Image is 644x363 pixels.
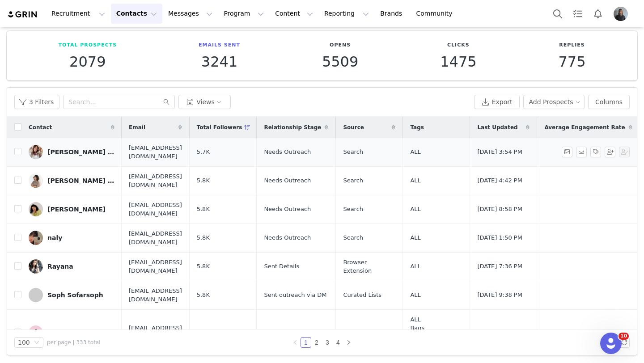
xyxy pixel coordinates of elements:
div: [PERSON_NAME] [PERSON_NAME] [47,177,114,184]
span: Needs Outreach [264,205,311,214]
li: 4 [333,337,343,348]
a: Brands [375,4,410,24]
img: e319b542-7c9c-486d-9c6f-b82ca6f8a696.jpg [29,202,43,216]
span: Tags [410,123,424,131]
img: 597e34d7-f2b1-45b1-8dd0-df61e0af706e--s.jpg [29,145,43,159]
span: Contact [29,123,52,131]
img: cc71b267-0b3b-423d-9dc1-36f1a1f1817e.png [614,7,628,21]
span: Source [343,123,364,131]
span: [EMAIL_ADDRESS][DOMAIN_NAME] [129,201,182,218]
span: Sent outreach via DM [264,291,326,300]
iframe: Intercom live chat [600,333,622,354]
div: [PERSON_NAME] ✨ [47,148,114,156]
a: [PERSON_NAME] [PERSON_NAME] [29,173,114,188]
i: icon: search [163,99,169,105]
div: Rayana [47,263,73,270]
span: [DATE] 3:54 PM [477,148,522,156]
span: Email [129,123,145,131]
button: Add Prospects [523,95,585,109]
span: 5.7K [197,148,210,156]
span: Sent Email [264,328,295,337]
span: ALL Bags Paper Tino Pens [410,315,438,350]
a: 3 [322,338,332,347]
span: Average Engagement Rate [544,123,625,131]
span: Search [343,176,363,185]
a: 4 [333,338,343,347]
p: 2079 [58,54,117,70]
span: Search [343,205,363,214]
a: [PERSON_NAME] [29,202,114,216]
a: naly [29,231,114,245]
button: Export [474,95,520,109]
a: Community [411,4,462,24]
span: Total Followers [197,123,242,131]
span: 5.8K [197,176,210,185]
a: 2 [312,338,322,347]
span: [EMAIL_ADDRESS][DOMAIN_NAME] [129,229,182,247]
button: Views [178,95,231,109]
span: Sent Details [264,262,299,271]
span: [EMAIL_ADDRESS][DOMAIN_NAME] [129,144,182,161]
p: 1475 [440,54,476,70]
div: naly [47,234,62,241]
i: icon: left [292,340,298,345]
button: Reporting [319,4,374,24]
span: 5.8K [197,233,210,242]
a: Soph Sofarsoph [29,288,114,302]
span: Last Updated [477,123,517,131]
li: Next Page [343,337,354,348]
span: Needs Outreach [264,176,311,185]
a: Tasks [568,4,588,24]
li: 2 [311,337,322,348]
span: ALL [410,148,420,156]
button: 3 Filters [14,95,59,109]
p: Total Prospects [58,42,117,49]
input: Search... [63,95,175,109]
p: 5509 [322,54,358,70]
li: 3 [322,337,333,348]
div: 100 [18,338,30,347]
span: 5.8K [197,328,210,337]
p: Clicks [440,42,476,49]
img: 9647b83e-442e-4ec7-9d5a-4f0f531da54d--s.jpg [29,173,43,188]
span: 5.8K [197,262,210,271]
span: ALL [410,176,420,185]
p: Opens [322,42,358,49]
span: [DATE] 1:50 PM [477,233,522,242]
div: Soph Sofarsoph [47,291,103,299]
span: Search [343,328,363,337]
button: Content [270,4,318,24]
span: Search [343,233,363,242]
a: 1 [301,338,311,347]
a: Rayana [29,259,114,274]
span: [DATE] 7:36 PM [477,262,522,271]
img: grin logo [7,10,38,19]
span: Needs Outreach [264,233,311,242]
button: Contacts [111,4,162,24]
a: [PERSON_NAME] ✨ [29,145,114,159]
span: Browser Extension [343,258,395,275]
span: Search [343,148,363,156]
img: 8b6b7b17-4033-4cee-8d88-4c871582491f--s.jpg [29,325,43,340]
p: Emails Sent [199,42,240,49]
span: [DATE] 4:42 PM [477,176,522,185]
i: icon: right [346,340,352,345]
li: Previous Page [290,337,301,348]
button: Columns [588,95,630,109]
span: [EMAIL_ADDRESS][DOMAIN_NAME] [129,172,182,190]
span: [DATE] 9:31 PM [477,328,522,337]
span: [EMAIL_ADDRESS][DOMAIN_NAME] [129,287,182,304]
span: [DATE] 8:58 PM [477,205,522,214]
span: ALL [410,262,420,271]
p: Replies [558,42,585,49]
p: 3241 [199,54,240,70]
span: 5.8K [197,291,210,300]
span: 10 [619,333,629,340]
button: Notifications [588,4,608,24]
span: ALL [410,205,420,214]
span: Needs Outreach [264,148,311,156]
span: [DATE] 9:38 PM [477,291,522,300]
span: ALL [410,233,420,242]
img: 887a2057-2f9e-4e54-b046-e1e69e82f600.jpg [29,259,43,274]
